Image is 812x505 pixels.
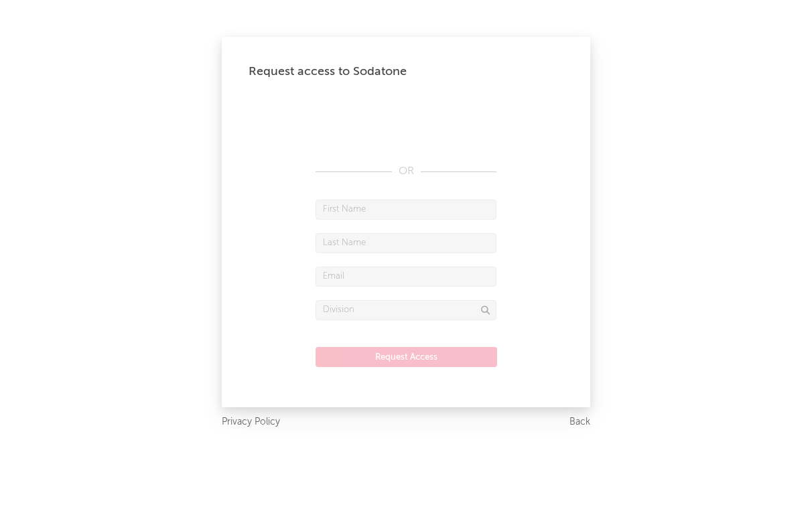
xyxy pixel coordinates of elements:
div: Request access to Sodatone [249,64,563,80]
button: Request Access [316,347,497,367]
input: Email [316,267,496,287]
input: Division [316,300,496,320]
input: First Name [316,200,496,220]
a: Back [569,414,590,431]
a: Privacy Policy [222,414,280,431]
input: Last Name [316,233,496,253]
div: OR [316,163,496,179]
